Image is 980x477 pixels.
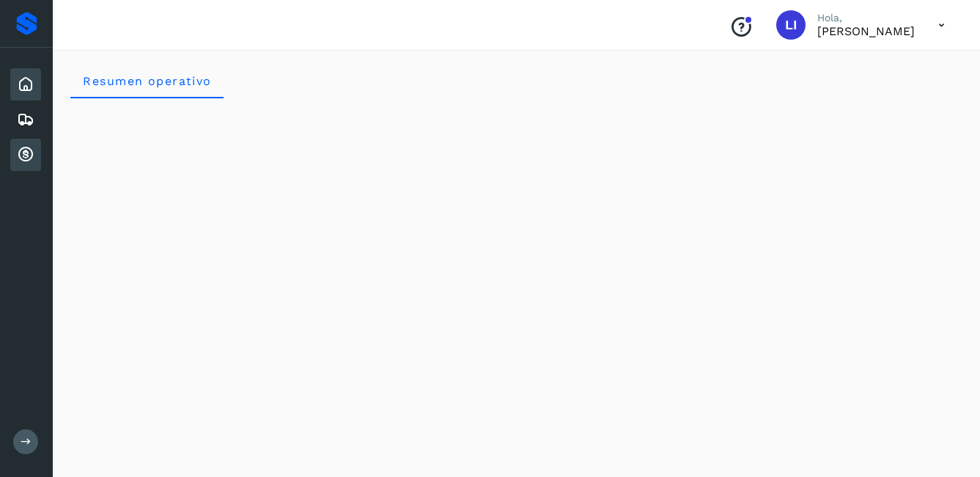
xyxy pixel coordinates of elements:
[10,103,41,136] div: Embarques
[10,139,41,171] div: Cuentas por cobrar
[817,24,915,38] p: Lilian Ibarra Garcia
[82,74,212,88] span: Resumen operativo
[817,12,915,24] p: Hola,
[10,68,41,101] div: Inicio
